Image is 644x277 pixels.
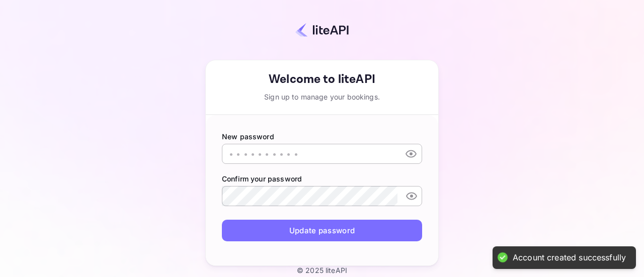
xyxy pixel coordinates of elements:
[401,186,422,206] button: toggle password visibility
[513,252,626,263] div: Account created successfully
[222,131,422,142] label: New password
[206,70,438,88] div: Welcome to liteAPI
[222,173,422,184] label: Confirm your password
[295,23,349,37] img: liteapi
[222,220,422,241] button: Update password
[222,144,397,164] input: • • • • • • • • • •
[206,91,438,102] div: Sign up to manage your bookings.
[401,144,421,164] button: toggle password visibility
[297,266,347,274] p: © 2025 liteAPI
